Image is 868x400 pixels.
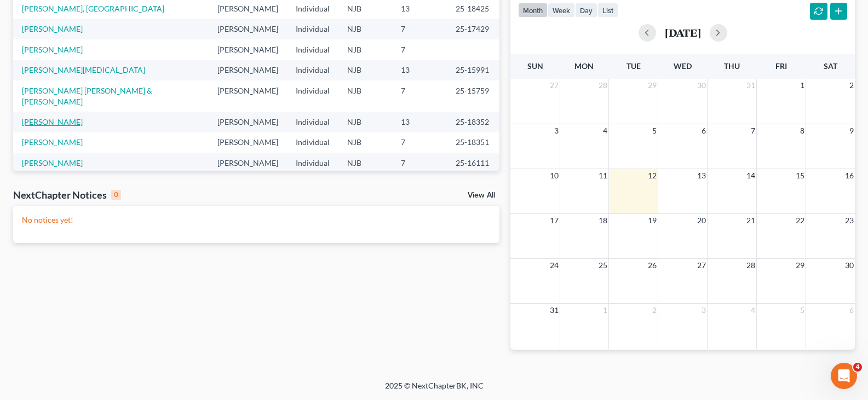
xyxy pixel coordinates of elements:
span: 23 [844,214,855,227]
td: 7 [392,153,447,173]
span: 5 [651,124,658,137]
span: 22 [795,214,806,227]
td: Individual [287,80,338,112]
td: [PERSON_NAME] [209,60,287,80]
td: 13 [392,60,447,80]
span: Thu [724,61,740,71]
td: NJB [338,112,392,132]
span: 19 [647,214,658,227]
span: 27 [696,259,707,272]
td: 13 [392,112,447,132]
span: 10 [549,169,560,182]
span: 21 [745,214,756,227]
td: NJB [338,19,392,39]
span: 7 [750,124,756,137]
span: 6 [848,304,855,317]
a: [PERSON_NAME] [22,158,83,167]
a: [PERSON_NAME] [22,24,83,33]
td: NJB [338,39,392,60]
span: 29 [795,259,806,272]
td: NJB [338,153,392,173]
span: 17 [549,214,560,227]
span: Sat [824,61,837,71]
td: Individual [287,112,338,132]
td: Individual [287,19,338,39]
span: 4 [750,304,756,317]
span: 15 [795,169,806,182]
td: 25-15991 [447,60,499,80]
p: No notices yet! [22,215,491,225]
span: 5 [799,304,806,317]
td: NJB [338,132,392,153]
span: 26 [647,259,658,272]
span: 3 [700,304,707,317]
span: 16 [844,169,855,182]
h2: [DATE] [665,27,701,38]
td: 25-16111 [447,153,499,173]
td: 7 [392,80,447,112]
span: 9 [848,124,855,137]
td: 7 [392,19,447,39]
button: month [518,3,548,18]
td: [PERSON_NAME] [209,132,287,153]
span: Wed [674,61,692,71]
td: 7 [392,39,447,60]
span: 20 [696,214,707,227]
span: Tue [626,61,641,71]
td: Individual [287,60,338,80]
span: 13 [696,169,707,182]
span: 2 [651,304,658,317]
button: week [548,3,575,18]
span: 18 [597,214,608,227]
span: 11 [597,169,608,182]
td: NJB [338,80,392,112]
span: 31 [549,304,560,317]
td: Individual [287,132,338,153]
span: 29 [647,79,658,92]
button: day [575,3,597,18]
span: 2 [848,79,855,92]
span: 28 [745,259,756,272]
span: 30 [844,259,855,272]
td: [PERSON_NAME] [209,80,287,112]
td: 25-15759 [447,80,499,112]
td: 25-17429 [447,19,499,39]
a: [PERSON_NAME][MEDICAL_DATA] [22,65,145,74]
div: 2025 © NextChapterBK, INC [122,380,746,400]
span: 3 [553,124,560,137]
span: 27 [549,79,560,92]
span: 14 [745,169,756,182]
a: [PERSON_NAME], [GEOGRAPHIC_DATA] [22,4,164,13]
span: 30 [696,79,707,92]
div: NextChapter Notices [13,188,121,201]
td: 25-18351 [447,132,499,153]
a: View All [468,192,495,199]
div: 0 [111,190,121,200]
td: Individual [287,153,338,173]
span: 8 [799,124,806,137]
span: Mon [574,61,594,71]
a: [PERSON_NAME] [22,45,83,54]
span: 4 [602,124,608,137]
button: list [597,3,618,18]
td: [PERSON_NAME] [209,39,287,60]
td: 7 [392,132,447,153]
span: 1 [799,79,806,92]
td: [PERSON_NAME] [209,112,287,132]
td: Individual [287,39,338,60]
span: 1 [602,304,608,317]
span: 28 [597,79,608,92]
td: [PERSON_NAME] [209,19,287,39]
span: Sun [527,61,543,71]
a: [PERSON_NAME] [PERSON_NAME] & [PERSON_NAME] [22,86,152,106]
a: [PERSON_NAME] [22,117,83,126]
span: 25 [597,259,608,272]
span: 4 [853,363,862,372]
span: Fri [775,61,787,71]
span: 24 [549,259,560,272]
span: 6 [700,124,707,137]
td: [PERSON_NAME] [209,153,287,173]
span: 12 [647,169,658,182]
a: [PERSON_NAME] [22,137,83,147]
iframe: Intercom live chat [831,363,857,389]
